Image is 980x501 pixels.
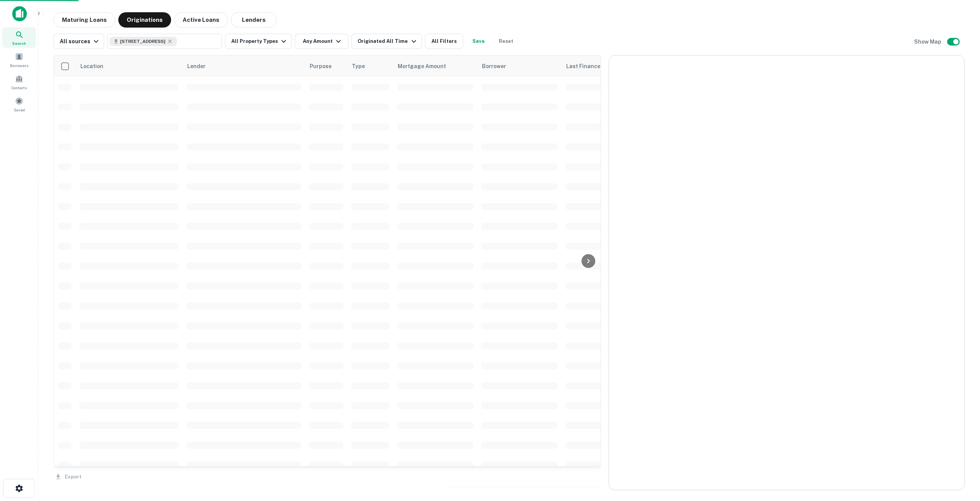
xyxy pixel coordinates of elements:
[2,72,36,92] a: Contacts
[295,34,348,49] button: Any Amount
[60,37,101,46] div: All sources
[174,12,228,28] button: Active Loans
[80,62,113,71] span: Location
[12,40,26,46] span: Search
[120,38,165,45] span: [STREET_ADDRESS]
[305,55,347,77] th: Purpose
[466,34,491,49] button: Save your search to get updates of matches that match your search criteria.
[11,85,27,91] span: Contacts
[231,12,277,28] button: Lenders
[562,55,638,77] th: Last Financed Date
[347,55,393,77] th: Type
[225,34,292,49] button: All Property Types
[358,37,418,46] div: Originated All Time
[942,440,980,477] iframe: Chat Widget
[425,34,463,49] button: All Filters
[187,62,206,71] span: Lender
[14,107,25,113] span: Saved
[2,94,36,114] a: Saved
[482,62,506,71] span: Borrower
[393,55,477,77] th: Mortgage Amount
[54,34,104,49] button: All sources
[351,34,421,49] button: Originated All Time
[2,49,36,70] a: Borrowers
[2,27,36,48] a: Search
[352,62,375,71] span: Type
[914,38,942,46] h6: Show Map
[494,34,518,49] button: Reset
[10,62,28,69] span: Borrowers
[75,55,183,77] th: Location
[477,55,562,77] th: Borrower
[566,62,627,71] span: Last Financed Date
[310,62,341,71] span: Purpose
[183,55,305,77] th: Lender
[54,12,115,28] button: Maturing Loans
[398,62,456,71] span: Mortgage Amount
[118,12,171,28] button: Originations
[12,6,27,21] img: capitalize-icon.png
